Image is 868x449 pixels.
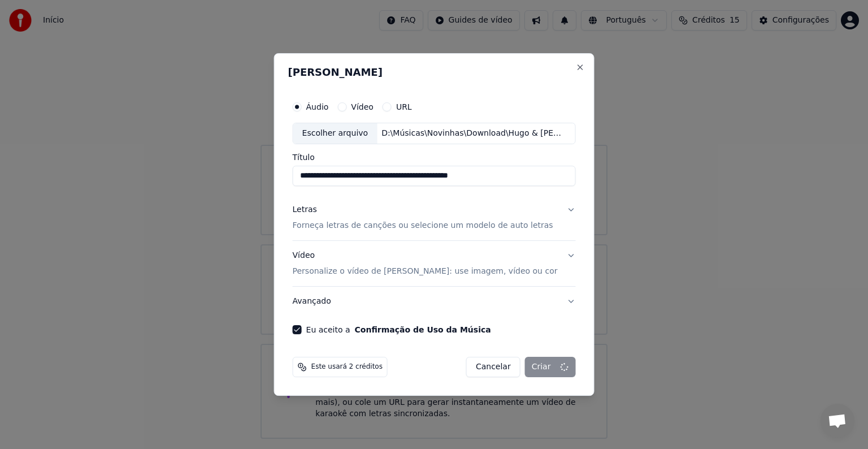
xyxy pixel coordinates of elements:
[351,103,374,111] label: Vídeo
[306,103,329,111] label: Áudio
[355,326,491,334] button: Eu aceito a
[293,266,558,277] p: Personalize o vídeo de [PERSON_NAME]: use imagem, vídeo ou cor
[396,103,412,111] label: URL
[311,362,383,372] span: Este usará 2 créditos
[293,153,576,161] label: Título
[293,123,377,144] div: Escolher arquivo
[306,326,491,334] label: Eu aceito a
[293,250,558,277] div: Vídeo
[293,204,317,215] div: Letras
[293,241,576,286] button: VídeoPersonalize o vídeo de [PERSON_NAME]: use imagem, vídeo ou cor
[293,195,576,240] button: LetrasForneça letras de canções ou selecione um modelo de auto letras
[377,128,569,139] div: D:\Músicas\Novinhas\Download\Hugo & [PERSON_NAME], [PERSON_NAME] Castela Todo Mundo Menos Eu.mp3
[293,220,553,231] p: Forneça letras de canções ou selecione um modelo de auto letras
[466,357,520,377] button: Cancelar
[293,287,576,316] button: Avançado
[288,67,580,77] h2: [PERSON_NAME]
